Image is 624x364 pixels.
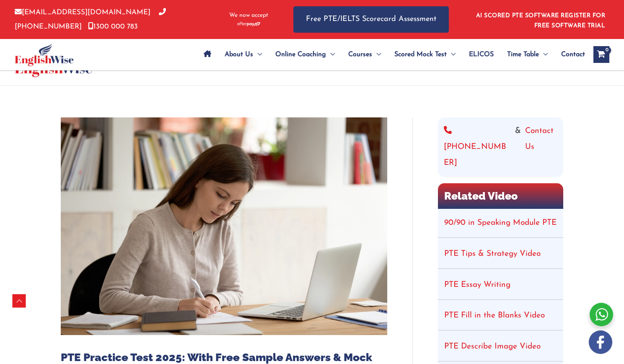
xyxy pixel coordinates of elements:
[476,13,606,29] a: AI SCORED PTE SOFTWARE REGISTER FOR FREE SOFTWARE TRIAL
[444,219,557,227] a: 90/90 in Speaking Module PTE
[229,11,268,20] span: We now accept
[444,250,541,258] a: PTE Tips & Strategy Video
[539,40,548,69] span: Menu Toggle
[372,40,381,69] span: Menu Toggle
[342,40,388,69] a: CoursesMenu Toggle
[444,123,511,171] a: [PHONE_NUMBER]
[388,40,462,69] a: Scored Mock TestMenu Toggle
[554,40,585,69] a: Contact
[507,40,539,69] span: Time Table
[15,9,166,30] a: [PHONE_NUMBER]
[237,22,260,26] img: Afterpay-Logo
[88,23,138,30] a: 1300 000 783
[225,40,253,69] span: About Us
[218,40,269,69] a: About UsMenu Toggle
[444,281,510,289] a: PTE Essay Writing
[469,40,494,69] span: ELICOS
[447,40,456,69] span: Menu Toggle
[589,330,612,354] img: white-facebook.png
[326,40,335,69] span: Menu Toggle
[15,9,150,16] a: [EMAIL_ADDRESS][DOMAIN_NAME]
[15,43,74,66] img: cropped-ew-logo
[293,6,449,33] a: Free PTE/IELTS Scorecard Assessment
[269,40,342,69] a: Online CoachingMenu Toggle
[462,40,500,69] a: ELICOS
[593,46,609,63] a: View Shopping Cart, empty
[561,40,585,69] span: Contact
[253,40,262,69] span: Menu Toggle
[394,40,447,69] span: Scored Mock Test
[444,343,541,351] a: PTE Describe Image Video
[471,6,609,33] aside: Header Widget 1
[500,40,554,69] a: Time TableMenu Toggle
[525,123,557,171] a: Contact Us
[444,312,545,320] a: PTE Fill in the Blanks Video
[444,123,557,171] div: &
[275,40,326,69] span: Online Coaching
[348,40,372,69] span: Courses
[197,40,585,69] nav: Site Navigation: Main Menu
[438,183,563,209] h2: Related Video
